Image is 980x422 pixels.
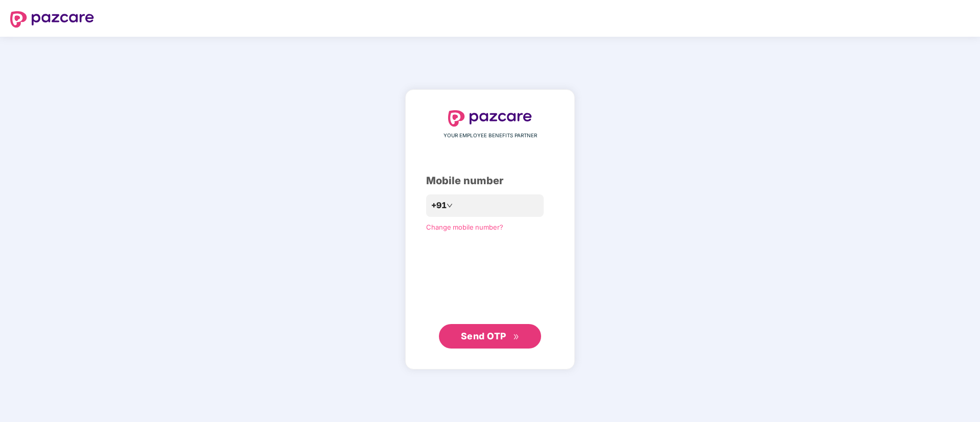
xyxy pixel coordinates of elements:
[431,199,447,212] span: +91
[447,203,453,209] span: down
[426,223,503,231] a: Change mobile number?
[461,331,506,341] span: Send OTP
[448,110,532,127] img: logo
[10,11,94,28] img: logo
[426,173,554,189] div: Mobile number
[513,334,520,340] span: double-right
[439,324,541,349] button: Send OTPdouble-right
[444,132,537,140] span: YOUR EMPLOYEE BENEFITS PARTNER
